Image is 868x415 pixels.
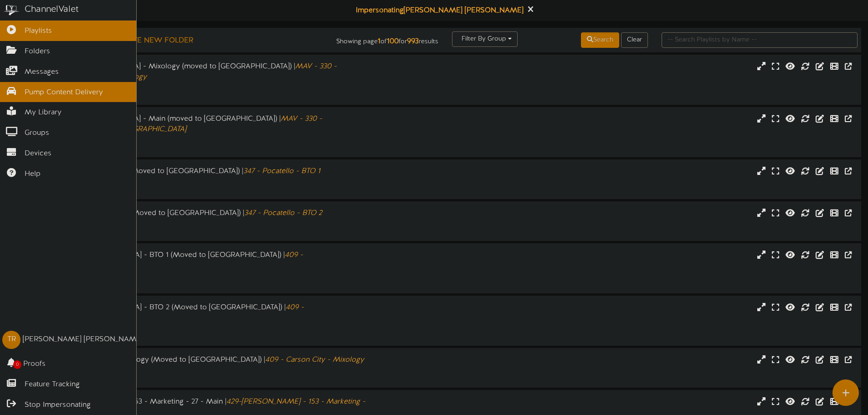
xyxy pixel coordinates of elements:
div: 409 - [GEOGRAPHIC_DATA] - BTO 2 (Moved to [GEOGRAPHIC_DATA]) | [36,302,369,323]
div: Showing page of for results [306,31,445,47]
span: Stop Impersonating [25,400,91,410]
div: 347 - Pocatello - BTO 1 (Moved to [GEOGRAPHIC_DATA]) | [36,166,369,177]
div: 409 - Carson City - Mixology (Moved to [GEOGRAPHIC_DATA]) | [36,355,369,365]
i: 347 - Pocatello - BTO 2 [244,209,322,217]
div: # 7769 [36,226,369,234]
button: Filter By Group [452,31,518,47]
div: # 7770 [36,373,369,381]
button: Create New Folder [105,35,196,46]
input: -- Search Playlists by Name -- [662,32,858,48]
span: 0 [13,360,21,369]
button: Clear [621,32,648,48]
div: # 7768 [36,184,369,192]
div: # 7772 [36,331,369,339]
span: Proofs [23,359,46,369]
div: Landscape ( 16:9 ) [36,365,369,373]
span: My Library [25,108,62,118]
span: Folders [25,46,50,57]
strong: 100 [387,37,399,46]
div: # 6749 [36,90,369,98]
strong: 1 [378,37,380,46]
div: # 7127 [36,143,369,150]
i: 409 - Carson City - Mixology [265,356,364,364]
span: Feature Tracking [25,379,80,390]
i: 347 - Pocatello - BTO 1 [243,167,320,175]
div: [PERSON_NAME] [PERSON_NAME] [23,334,143,345]
div: Landscape ( 16:9 ) [36,323,369,331]
div: 409 - [GEOGRAPHIC_DATA] - BTO 1 (Moved to [GEOGRAPHIC_DATA]) | [36,250,369,271]
span: Pump Content Delivery [25,87,103,98]
i: MAV - 330 - [GEOGRAPHIC_DATA] - [GEOGRAPHIC_DATA] [36,115,322,133]
div: Landscape ( 16:9 ) [36,219,369,226]
div: Landscape ( 16:9 ) [36,176,369,184]
button: Search [581,32,619,48]
div: 330 - [GEOGRAPHIC_DATA] - Main (moved to [GEOGRAPHIC_DATA]) | [36,114,369,135]
div: TR [2,331,21,349]
div: # 7771 [36,279,369,287]
span: Groups [25,128,49,138]
span: Devices [25,149,51,159]
span: Help [25,169,41,179]
div: ChannelValet [25,3,79,16]
div: Landscape ( 16:9 ) [36,134,369,142]
div: 347 - Pocatello - BTO 2 (Moved to [GEOGRAPHIC_DATA]) | [36,208,369,219]
div: Portrait ( 9:16 ) [36,82,369,90]
div: Landscape ( 16:9 ) [36,271,369,279]
span: Playlists [25,26,52,36]
span: Messages [25,67,59,77]
strong: 993 [407,37,419,46]
div: 330 - [GEOGRAPHIC_DATA] - Mixology (moved to [GEOGRAPHIC_DATA]) | [36,61,369,82]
